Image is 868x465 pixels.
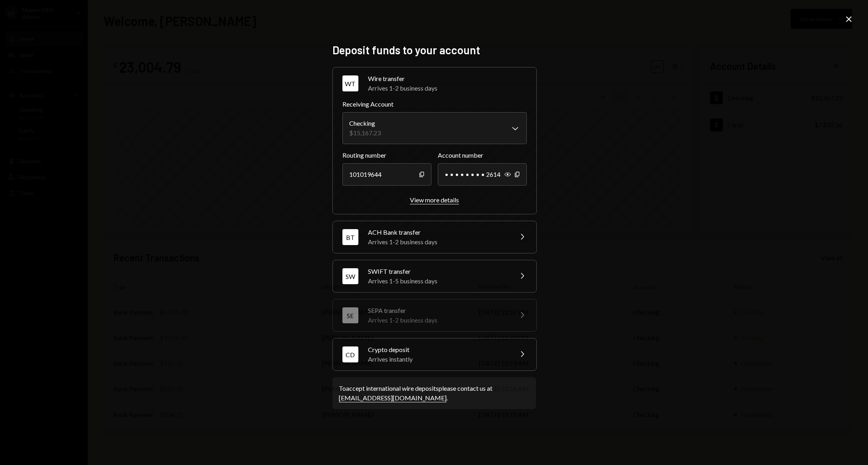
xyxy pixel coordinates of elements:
[438,150,527,160] label: Account number
[368,315,508,325] div: Arrives 1-2 business days
[342,150,431,160] label: Routing number
[333,67,536,99] button: WTWire transferArrives 1-2 business days
[368,306,508,315] div: SEPA transfer
[368,354,508,364] div: Arrives instantly
[368,345,508,354] div: Crypto deposit
[339,384,530,403] div: To accept international wire deposits please contact us at .
[342,268,358,284] div: SW
[342,99,527,204] div: WTWire transferArrives 1-2 business days
[410,196,459,204] div: View more details
[342,99,527,109] label: Receiving Account
[368,237,508,247] div: Arrives 1-2 business days
[368,276,508,286] div: Arrives 1-5 business days
[342,163,431,186] div: 101019644
[368,83,527,93] div: Arrives 1-2 business days
[342,307,358,323] div: SE
[332,42,536,58] h2: Deposit funds to your account
[333,221,536,253] button: BTACH Bank transferArrives 1-2 business days
[342,75,358,91] div: WT
[342,346,358,362] div: CD
[333,260,536,292] button: SWSWIFT transferArrives 1-5 business days
[333,299,536,331] button: SESEPA transferArrives 1-2 business days
[368,228,508,237] div: ACH Bank transfer
[342,229,358,245] div: BT
[333,338,536,370] button: CDCrypto depositArrives instantly
[368,74,527,83] div: Wire transfer
[438,163,527,186] div: • • • • • • • • 2614
[342,112,527,144] button: Receiving Account
[339,394,447,402] a: [EMAIL_ADDRESS][DOMAIN_NAME]
[368,267,508,276] div: SWIFT transfer
[410,196,459,204] button: View more details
